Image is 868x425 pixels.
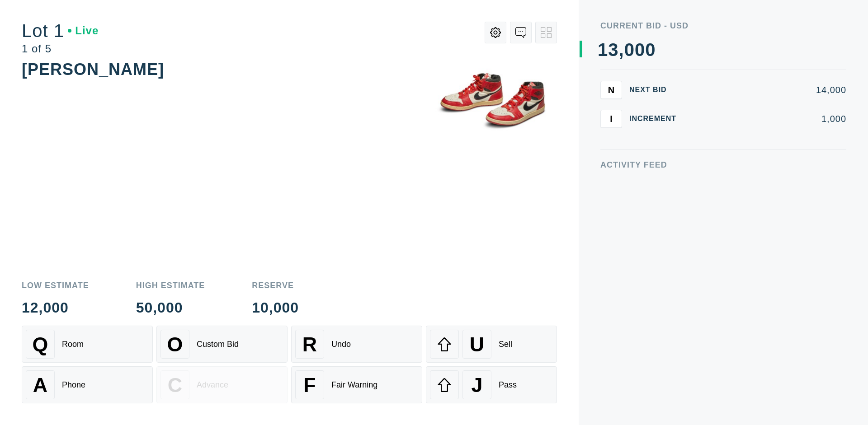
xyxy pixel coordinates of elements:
[22,43,99,54] div: 1 of 5
[691,85,846,94] div: 14,000
[136,281,205,290] div: High Estimate
[426,326,557,363] button: USell
[624,41,635,59] div: 0
[608,84,614,95] span: N
[426,366,557,403] button: JPass
[62,340,84,349] div: Room
[22,22,99,40] div: Lot 1
[62,380,85,390] div: Phone
[252,281,299,290] div: Reserve
[331,380,377,390] div: Fair Warning
[629,115,684,122] div: Increment
[252,300,299,315] div: 10,000
[600,161,846,169] div: Activity Feed
[136,300,205,315] div: 50,000
[331,340,351,349] div: Undo
[156,366,288,403] button: CAdvance
[608,41,618,59] div: 3
[598,41,608,59] div: 1
[600,22,846,30] div: Current Bid - USD
[291,326,422,363] button: RUndo
[470,333,484,356] span: U
[619,41,624,221] div: ,
[33,333,48,356] span: Q
[22,326,153,363] button: QRoom
[302,333,317,356] span: R
[168,374,182,397] span: C
[303,374,316,397] span: F
[499,380,517,390] div: Pass
[499,340,512,349] div: Sell
[22,300,89,315] div: 12,000
[291,366,422,403] button: FFair Warning
[610,113,613,124] span: I
[22,281,89,290] div: Low Estimate
[33,374,47,397] span: A
[600,81,622,99] button: N
[600,110,622,128] button: I
[471,374,482,397] span: J
[635,41,645,59] div: 0
[645,41,656,59] div: 0
[22,366,153,403] button: APhone
[167,333,183,356] span: O
[156,326,288,363] button: OCustom Bid
[197,340,239,349] div: Custom Bid
[629,86,684,93] div: Next Bid
[197,380,228,390] div: Advance
[22,60,164,79] div: [PERSON_NAME]
[691,114,846,123] div: 1,000
[68,25,99,36] div: Live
